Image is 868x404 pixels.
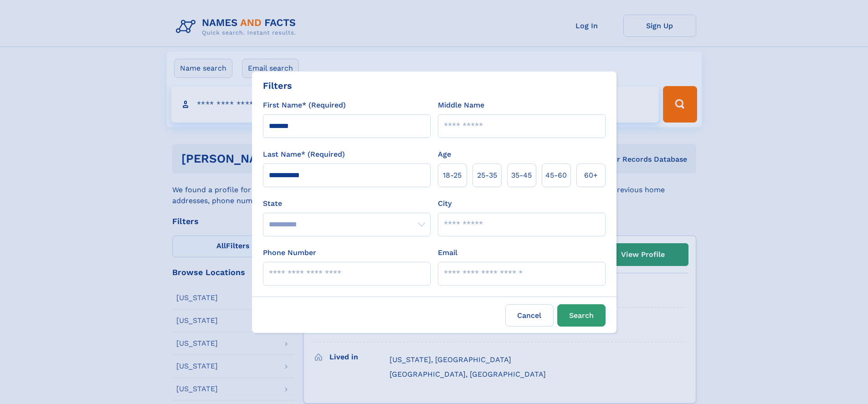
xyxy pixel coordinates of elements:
[263,149,345,160] label: Last Name* (Required)
[511,170,532,181] span: 35‑45
[263,79,292,92] div: Filters
[438,100,484,111] label: Middle Name
[505,304,554,327] label: Cancel
[438,149,451,160] label: Age
[263,198,431,209] label: State
[438,198,452,209] label: City
[438,247,457,258] label: Email
[545,170,567,181] span: 45‑60
[584,170,598,181] span: 60+
[263,247,316,258] label: Phone Number
[477,170,497,181] span: 25‑35
[557,304,606,327] button: Search
[443,170,462,181] span: 18‑25
[263,100,346,111] label: First Name* (Required)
